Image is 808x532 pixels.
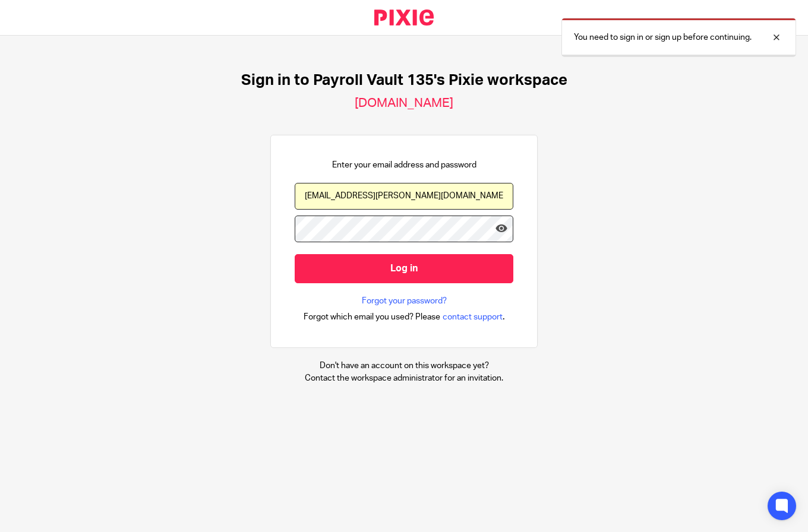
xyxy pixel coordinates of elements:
[443,311,503,323] span: contact support
[304,311,440,323] span: Forgot which email you used? Please
[574,31,752,43] p: You need to sign in or sign up before continuing.
[304,310,505,324] div: .
[295,254,513,283] input: Log in
[305,372,503,384] p: Contact the workspace administrator for an invitation.
[355,96,453,111] h2: [DOMAIN_NAME]
[295,183,513,210] input: name@example.com
[305,360,503,372] p: Don't have an account on this workspace yet?
[332,159,476,171] p: Enter your email address and password
[362,295,447,307] a: Forgot your password?
[241,71,567,90] h1: Sign in to Payroll Vault 135's Pixie workspace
